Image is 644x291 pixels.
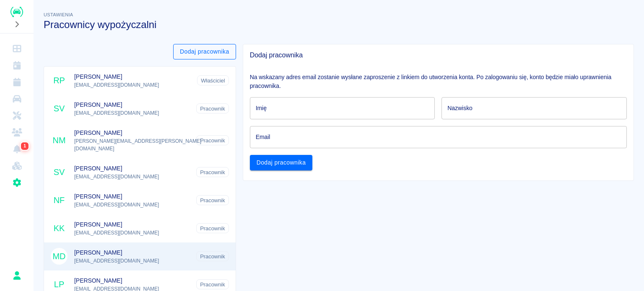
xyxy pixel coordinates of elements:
a: Dashboard [3,40,30,57]
button: Rafał Płaza [8,267,26,284]
div: KK [51,220,68,237]
a: Kalendarz [3,57,30,74]
p: [EMAIL_ADDRESS][DOMAIN_NAME] [74,257,216,265]
span: [PERSON_NAME] [74,248,216,257]
span: [PERSON_NAME] [74,129,216,137]
a: Widget WWW [3,157,30,174]
div: NF[PERSON_NAME][EMAIL_ADDRESS][DOMAIN_NAME] [44,186,236,214]
p: [EMAIL_ADDRESS][DOMAIN_NAME] [74,201,216,209]
span: Właściciel [197,76,228,85]
p: Na wskazany adres email zostanie wysłane zaproszenie z linkiem do utworzenia konta. Po zalogowani... [250,73,627,90]
a: Klienci [3,124,30,141]
span: [PERSON_NAME] [74,164,216,173]
span: 1 [22,142,28,150]
span: [PERSON_NAME] [74,192,216,201]
div: RP [51,72,68,89]
p: [EMAIL_ADDRESS][DOMAIN_NAME] [74,229,216,237]
span: Ustawienia [44,12,73,17]
span: Pracownik [197,224,229,233]
div: NF [51,192,68,209]
p: [EMAIL_ADDRESS][DOMAIN_NAME] [74,173,216,180]
span: [PERSON_NAME] [74,72,216,81]
span: Pracownik [197,104,229,113]
a: Powiadomienia [3,141,30,157]
span: Pracownik [197,252,229,261]
span: Pracownik [197,168,229,177]
div: KK[PERSON_NAME][EMAIL_ADDRESS][DOMAIN_NAME] [44,214,236,242]
p: [EMAIL_ADDRESS][DOMAIN_NAME] [74,81,216,89]
span: Pracownik [197,136,229,145]
span: Pracownik [197,196,229,205]
div: SV [51,100,68,117]
span: [PERSON_NAME] [74,220,216,229]
div: NM[PERSON_NAME][PERSON_NAME][EMAIL_ADDRESS][PERSON_NAME][DOMAIN_NAME] [44,123,236,158]
a: Rezerwacje [3,74,30,90]
button: Dodaj pracownika [173,44,236,59]
button: Dodaj pracownika [250,155,313,170]
div: SV[PERSON_NAME][EMAIL_ADDRESS][DOMAIN_NAME] [44,95,236,123]
span: [PERSON_NAME] [74,276,216,285]
div: SV[PERSON_NAME][EMAIL_ADDRESS][DOMAIN_NAME] [44,158,236,186]
a: Flota [3,90,30,107]
img: Renthelp [10,7,23,17]
p: [PERSON_NAME][EMAIL_ADDRESS][PERSON_NAME][DOMAIN_NAME] [74,137,216,152]
span: Dodaj pracownika [250,51,627,59]
p: [EMAIL_ADDRESS][DOMAIN_NAME] [74,109,216,117]
h3: Pracownicy wypożyczalni [44,19,634,31]
div: MD[PERSON_NAME][EMAIL_ADDRESS][DOMAIN_NAME] [44,242,236,270]
div: SV [51,164,68,180]
span: Pracownik [197,280,229,289]
div: NM [51,132,68,149]
span: [PERSON_NAME] [74,100,216,109]
button: Rozwiń nawigację [10,19,23,30]
div: RP[PERSON_NAME][EMAIL_ADDRESS][DOMAIN_NAME] [44,67,236,95]
a: Ustawienia [3,174,30,191]
a: Serwisy [3,107,30,124]
div: MD [51,248,68,265]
